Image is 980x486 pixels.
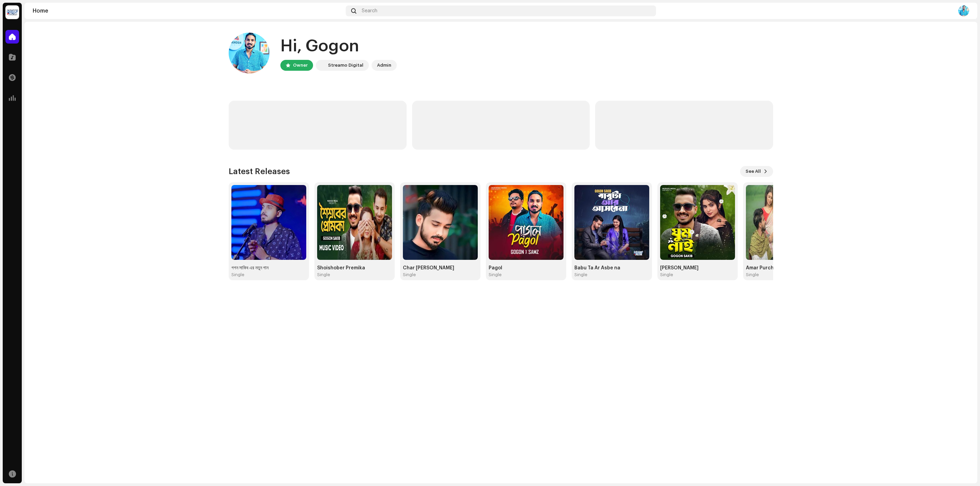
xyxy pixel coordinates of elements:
[660,272,673,278] div: Single
[231,185,306,260] img: 660e9de5-243a-42a3-b5ec-1db0b9d90650
[317,265,392,271] div: Shoishober Premika
[280,35,397,57] div: Hi, Gogon
[574,185,649,260] img: 76558ab6-8486-4415-a329-e8d98a42097a
[403,272,416,278] div: Single
[403,185,478,260] img: 9ec123ac-fe3c-46a4-a517-4d271e8f93d8
[377,61,391,69] div: Admin
[574,272,587,278] div: Single
[231,272,244,278] div: Single
[231,265,306,271] div: গগন সাকিব এর নতুন গান
[317,61,325,69] img: 002d0b7e-39bb-449f-ae97-086db32edbb7
[489,265,563,271] div: Pagol
[328,61,363,69] div: Streamo Digital
[229,166,290,177] h3: Latest Releases
[229,33,269,73] img: a9df5671-9d10-4ae1-ad87-6ce714b79f4d
[317,272,330,278] div: Single
[740,166,773,177] button: See All
[958,5,969,16] img: a9df5671-9d10-4ae1-ad87-6ce714b79f4d
[403,265,478,271] div: Char [PERSON_NAME]
[660,265,735,271] div: [PERSON_NAME]
[746,165,761,178] span: See All
[5,5,19,19] img: 002d0b7e-39bb-449f-ae97-086db32edbb7
[33,8,343,14] div: Home
[660,185,735,260] img: bd9e5517-25c5-4190-801a-0c5d8df33691
[746,265,821,271] div: Amar Purche Puruk Buk
[489,185,563,260] img: a24577f3-940e-4ef4-b07d-03a8d06bfeec
[293,61,308,69] div: Owner
[317,185,392,260] img: 3f893ebe-4974-443d-86fc-af6ff286a040
[574,265,649,271] div: Babu Ta Ar Asbe na
[489,272,502,278] div: Single
[362,8,377,14] span: Search
[746,185,821,260] img: ea60c411-7916-4480-9feb-4af56d8ec8a2
[746,272,759,278] div: Single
